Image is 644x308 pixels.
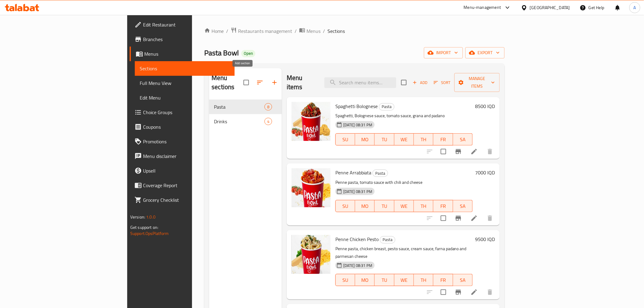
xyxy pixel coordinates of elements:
a: Upsell [130,163,235,178]
span: Sections [140,65,230,72]
span: Sort [434,79,450,86]
span: Coverage Report [143,182,230,189]
button: TH [414,133,433,145]
span: Menu disclaimer [143,152,230,160]
span: Pasta [379,103,394,110]
span: FR [436,276,450,285]
span: Grocery Checklist [143,196,230,204]
a: Menus [299,27,320,35]
span: Sort sections [253,75,267,90]
span: Select to update [437,286,450,299]
h6: 8500 IQD [475,102,495,110]
span: 8 [265,104,272,110]
button: WE [394,133,414,145]
button: Branch-specific-item [451,211,466,226]
img: Penne Arrabbiata [292,168,331,207]
a: Edit menu item [471,148,478,155]
span: TH [416,202,431,211]
span: [DATE] 08:31 PM [341,263,375,268]
button: FR [433,200,453,212]
div: Pasta [379,103,394,110]
span: TH [416,135,431,144]
div: Pasta [380,236,395,243]
span: import [429,49,458,57]
span: SA [456,135,470,144]
button: WE [394,200,414,212]
img: Penne Chicken Pesto [292,235,331,274]
span: A [634,4,636,11]
a: Menus [130,47,235,61]
span: Spaghetti Bolognese [335,102,378,111]
span: Branches [143,36,230,43]
button: SU [335,133,355,145]
span: Select section [397,76,410,89]
div: Menu-management [464,4,501,11]
button: SA [453,274,473,286]
span: Select to update [437,212,450,225]
button: Add [410,78,430,87]
span: Manage items [459,75,495,90]
button: MO [355,274,375,286]
div: Pasta8 [209,100,282,114]
li: / [323,27,325,35]
div: items [264,118,272,125]
span: MO [358,202,372,211]
input: search [324,77,396,88]
button: TU [375,200,394,212]
span: TH [416,276,431,285]
span: Edit Menu [140,94,230,101]
button: Sort [432,78,452,87]
span: Full Menu View [140,79,230,87]
p: Spaghetti, Bolognese sauce, tomato sauce, grana and padano [335,112,473,120]
li: / [295,27,297,35]
span: FR [436,202,450,211]
span: SU [338,135,353,144]
span: 4 [265,119,272,124]
a: Coverage Report [130,178,235,193]
span: SU [338,202,353,211]
a: Menu disclaimer [130,149,235,163]
span: Menus [144,50,230,58]
span: WE [397,202,411,211]
button: SA [453,133,473,145]
span: SU [338,276,353,285]
a: Branches [130,32,235,47]
span: WE [397,135,411,144]
div: Open [241,50,255,57]
span: SA [456,276,470,285]
span: Upsell [143,167,230,174]
p: Penne pasta, tomato sauce with chili and cheese [335,179,473,186]
h2: Menu items [287,73,317,92]
h6: 9500 IQD [475,235,495,243]
span: Select to update [437,145,450,158]
span: SA [456,202,470,211]
span: Open [241,51,255,56]
span: Coupons [143,123,230,131]
span: Penne Chicken Pesto [335,235,379,244]
div: [GEOGRAPHIC_DATA] [530,4,570,11]
nav: breadcrumb [204,27,505,35]
a: Edit menu item [471,215,478,222]
span: 1.0.0 [146,213,156,221]
button: Branch-specific-item [451,285,466,299]
span: Menus [306,27,320,35]
span: Pasta [214,103,264,110]
a: Choice Groups [130,105,235,120]
a: Edit Restaurant [130,17,235,32]
button: delete [483,211,497,226]
button: TU [375,274,394,286]
a: Support.OpsPlatform [130,229,169,237]
a: Promotions [130,134,235,149]
a: Edit Menu [135,90,235,105]
div: items [264,103,272,110]
span: MO [358,135,372,144]
a: Full Menu View [135,76,235,90]
a: Edit menu item [471,289,478,296]
span: Edit Restaurant [143,21,230,28]
a: Grocery Checklist [130,193,235,207]
span: Drinks [214,118,264,125]
span: FR [436,135,450,144]
span: Pasta [373,170,388,177]
span: WE [397,276,411,285]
